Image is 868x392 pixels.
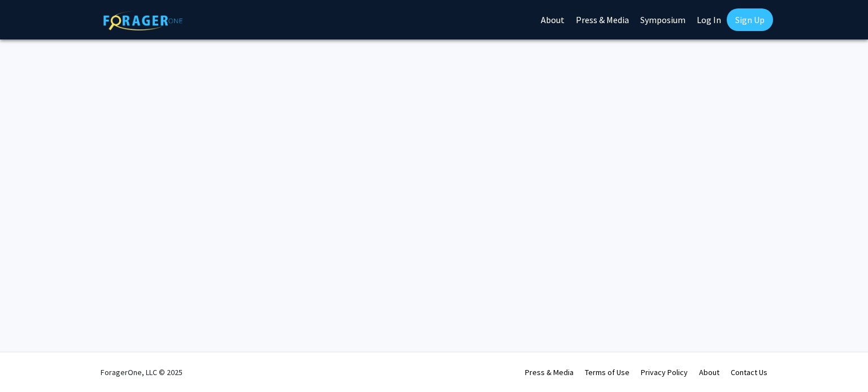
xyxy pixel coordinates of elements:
[699,367,719,377] a: About
[101,353,183,392] div: ForagerOne, LLC © 2025
[103,11,183,30] img: ForagerOne Logo
[727,8,773,31] a: Sign Up
[525,367,574,377] a: Press & Media
[731,367,767,377] a: Contact Us
[641,367,688,377] a: Privacy Policy
[585,367,630,377] a: Terms of Use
